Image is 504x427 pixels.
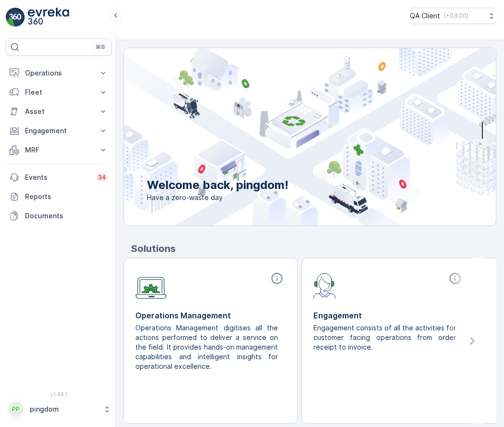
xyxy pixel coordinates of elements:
[98,174,106,181] p: 34
[147,193,288,202] span: Have a zero-waste day
[313,310,464,321] p: Engagement
[25,145,93,155] p: MRF
[25,126,93,136] p: Engagement
[410,11,440,21] p: QA Client
[6,121,112,140] button: Engagement
[444,12,468,20] p: ( +03:00 )
[81,48,496,226] img: city illustration
[6,140,112,160] button: MRF
[313,272,336,299] img: module-icon
[6,102,112,121] button: Asset
[28,8,69,27] img: logo_light-DOdMpM7g.png
[135,323,278,371] p: Operations Management digitises all the actions performed to deliver a service on the field. It p...
[96,43,105,51] p: ⌘B
[410,8,496,24] button: QA Client(+03:00)
[6,168,112,187] a: Events34
[25,88,93,97] p: Fleet
[131,241,496,256] p: Solutions
[25,192,108,201] p: Reports
[6,391,112,397] span: v 1.48.1
[313,323,456,352] p: Engagement consists of all the activities for customer facing operations from order receipt to in...
[25,107,93,116] p: Asset
[135,272,167,299] img: module-icon
[135,310,286,321] p: Operations Management
[6,187,112,206] a: Reports
[6,83,112,102] button: Fleet
[30,404,98,414] p: pingdom
[6,63,112,83] button: Operations
[6,8,25,27] img: logo
[25,173,90,182] p: Events
[25,211,108,221] p: Documents
[6,399,112,419] button: PPpingdom
[147,177,288,193] p: Welcome back, pingdom!
[8,402,24,417] div: PP
[25,68,93,78] p: Operations
[6,206,112,226] a: Documents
